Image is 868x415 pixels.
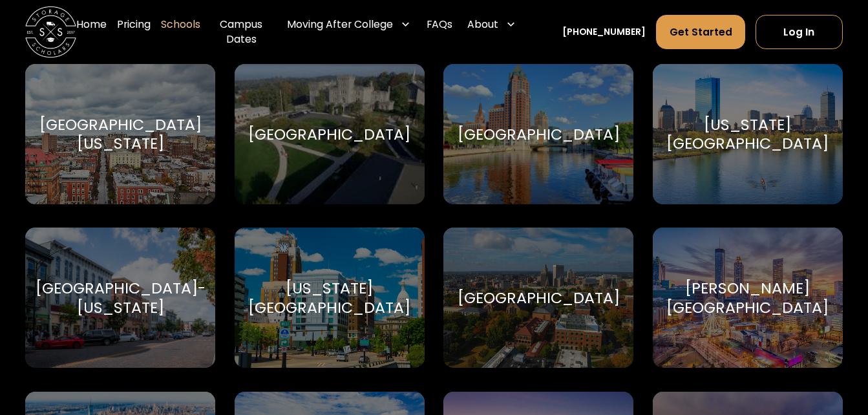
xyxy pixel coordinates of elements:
[458,125,620,144] div: [GEOGRAPHIC_DATA]
[458,288,620,308] div: [GEOGRAPHIC_DATA]
[39,115,202,153] div: [GEOGRAPHIC_DATA][US_STATE]
[235,64,425,204] a: Go to selected school
[282,6,416,42] div: Moving After College
[161,6,200,58] a: Schools
[25,6,76,58] a: home
[248,125,410,144] div: [GEOGRAPHIC_DATA]
[25,64,215,204] a: Go to selected school
[467,17,498,32] div: About
[443,64,633,204] a: Go to selected school
[443,228,633,368] a: Go to selected school
[653,228,843,368] a: Go to selected school
[427,6,452,58] a: FAQs
[117,6,151,58] a: Pricing
[25,6,76,58] img: Storage Scholars main logo
[463,6,522,42] div: About
[666,279,829,317] div: [PERSON_NAME][GEOGRAPHIC_DATA]
[653,64,843,204] a: Go to selected school
[248,279,410,317] div: [US_STATE][GEOGRAPHIC_DATA]
[211,6,272,58] a: Campus Dates
[756,15,842,49] a: Log In
[25,228,215,368] a: Go to selected school
[287,17,393,32] div: Moving After College
[36,279,206,317] div: [GEOGRAPHIC_DATA]-[US_STATE]
[76,6,107,58] a: Home
[235,228,425,368] a: Go to selected school
[562,25,646,39] a: [PHONE_NUMBER]
[656,15,745,49] a: Get Started
[666,115,829,153] div: [US_STATE][GEOGRAPHIC_DATA]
